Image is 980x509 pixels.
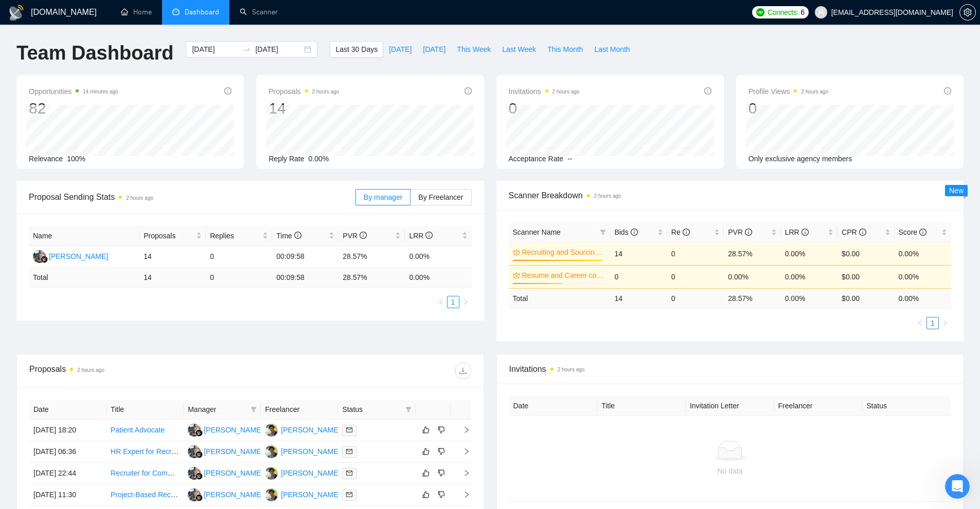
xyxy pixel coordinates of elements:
li: Next Page [939,317,951,329]
div: 0 [749,99,829,118]
span: right [942,320,948,326]
span: Proposals [269,85,339,98]
td: [DATE] 06:36 [29,441,106,463]
h1: Team Dashboard [16,41,173,65]
span: LRR [785,228,809,236]
li: 1 [447,296,459,308]
span: Only exclusive agency members [749,155,852,163]
span: filter [405,406,412,412]
img: MC [33,250,46,263]
th: Replies [206,226,272,246]
span: 0.00% [309,155,329,163]
span: info-circle [919,229,926,236]
span: user [817,9,825,16]
td: 14 [610,242,667,265]
a: 1 [448,296,459,308]
button: This Month [542,41,589,58]
td: 0 [667,242,724,265]
span: dislike [438,469,445,477]
td: 0.00% [724,265,780,288]
span: like [422,491,430,499]
span: Opportunities [29,85,118,98]
span: This Month [547,44,583,55]
span: mail [346,492,352,498]
div: [PERSON_NAME] [204,489,263,500]
td: 0.00 % [895,288,951,308]
span: filter [251,406,257,412]
span: Replies [210,230,260,241]
img: gigradar-bm.png [41,256,48,263]
td: 0 [610,265,667,288]
td: 0.00 % [405,268,471,288]
button: right [939,317,951,329]
time: 2 hours ago [312,89,340,95]
span: like [422,426,430,434]
span: info-circle [801,229,809,236]
img: gigradar-bm.png [195,494,203,501]
button: Last 30 Days [330,41,383,58]
th: Freelancer [261,400,338,420]
a: DM[PERSON_NAME] [265,468,340,477]
span: download [455,367,471,375]
span: PVR [728,228,752,236]
span: By manager [364,193,402,201]
input: End date [255,44,302,55]
a: homeHome [121,8,152,16]
button: [DATE] [417,41,451,58]
span: info-circle [944,87,951,95]
button: download [455,363,471,379]
div: 14 [269,99,339,118]
div: [PERSON_NAME] [204,467,263,479]
iframe: Intercom live chat [945,474,970,499]
span: info-circle [704,87,711,95]
td: [DATE] 22:44 [29,463,106,484]
span: Time [276,232,301,240]
img: DM [265,488,278,501]
a: searchScanner [240,8,278,16]
div: [PERSON_NAME] [281,467,340,479]
span: mail [346,448,352,455]
span: Score [899,228,926,236]
span: By Freelancer [418,193,463,201]
th: Date [29,400,106,420]
span: Last Week [502,44,536,55]
td: [DATE] 18:20 [29,420,106,441]
td: 28.57 % [724,288,780,308]
span: -- [567,155,572,163]
th: Name [29,226,139,246]
td: $ 0.00 [838,288,894,308]
th: Title [106,400,184,420]
span: right [455,448,470,455]
div: [PERSON_NAME] [281,489,340,500]
span: This Week [457,44,491,55]
span: left [438,299,444,305]
span: to [243,45,251,53]
span: 100% [67,155,85,163]
td: $0.00 [838,265,894,288]
img: logo [8,5,25,21]
td: 0.00% [781,242,838,265]
span: Invitations [509,85,580,98]
time: 2 hours ago [558,367,585,372]
td: 28.57% [724,242,780,265]
time: 2 hours ago [126,195,153,201]
span: mail [346,427,352,433]
img: MC [188,467,201,480]
a: Recruiter for Commission-based Sales Representative [111,469,284,477]
span: like [422,469,430,477]
a: DM[PERSON_NAME] [265,425,340,433]
button: left [914,317,926,329]
span: Bids [614,228,637,236]
span: info-circle [859,229,866,236]
td: HR Expert for Recruitment [106,441,184,463]
span: Relevance [29,155,63,163]
div: 0 [509,99,580,118]
span: filter [403,402,414,417]
span: Proposals [144,230,194,241]
span: CPR [842,228,866,236]
button: dislike [435,445,448,458]
span: Acceptance Rate [509,155,564,163]
button: Last Month [589,41,635,58]
span: Scanner Breakdown [509,189,952,202]
span: right [455,469,470,477]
